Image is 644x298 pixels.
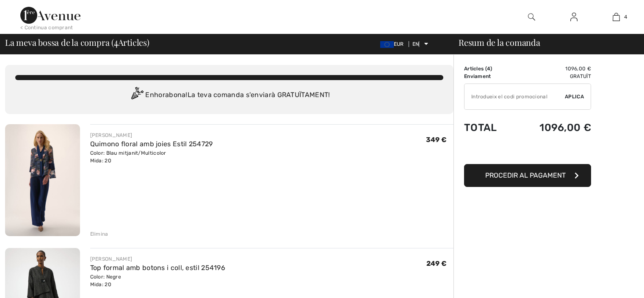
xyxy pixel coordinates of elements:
font: Enhorabona! [145,91,187,99]
a: 4 [595,12,637,22]
font: 4 [487,66,490,72]
input: Codi promocional [464,84,565,109]
img: cerca al lloc web [528,12,535,22]
font: Articles ( [464,66,487,72]
font: La meva bossa de la compra ( [5,36,114,48]
font: [PERSON_NAME] [90,132,133,138]
font: Total [464,122,497,134]
font: 249 € [426,259,447,267]
font: ) [490,66,492,72]
font: EUR [394,41,404,47]
font: Gratuït [570,73,591,79]
font: Mida: 20 [90,281,111,287]
a: Inicia la sessió [564,12,584,22]
img: La meva informació [570,12,578,22]
font: Color: Blau mitjanit/Multicolor [90,150,166,156]
font: Enviament [464,73,491,79]
font: Articles) [118,36,149,48]
font: Mida: 20 [90,158,111,164]
font: < Continua comprant [20,25,73,31]
img: La meva bossa [613,12,620,22]
a: Quimono floral amb joies Estil 254729 [90,140,213,148]
font: 1096,00 € [565,66,591,72]
font: Aplica [565,94,584,100]
font: 4 [114,34,118,49]
font: 349 € [426,136,447,144]
img: Euro [380,41,394,48]
font: Elimina [90,231,108,237]
font: Resum de la comanda [459,36,540,48]
iframe: PayPal [464,142,591,161]
font: Procedir al pagament [485,171,566,179]
font: La teva comanda s'enviarà GRATUÏTAMENT! [188,91,330,99]
a: Top formal amb botons i coll, estil 254196 [90,264,226,272]
font: Color: Negre [90,274,122,280]
font: 4 [624,14,627,20]
button: Procedir al pagament [464,164,591,187]
img: Congratulation2.svg [128,87,145,104]
font: [PERSON_NAME] [90,256,133,262]
font: 1096,00 € [539,122,591,134]
img: 1ère Avenue [20,7,80,24]
font: EN [412,41,419,47]
img: Quimono floral amb joies Estil 254729 [5,124,80,236]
